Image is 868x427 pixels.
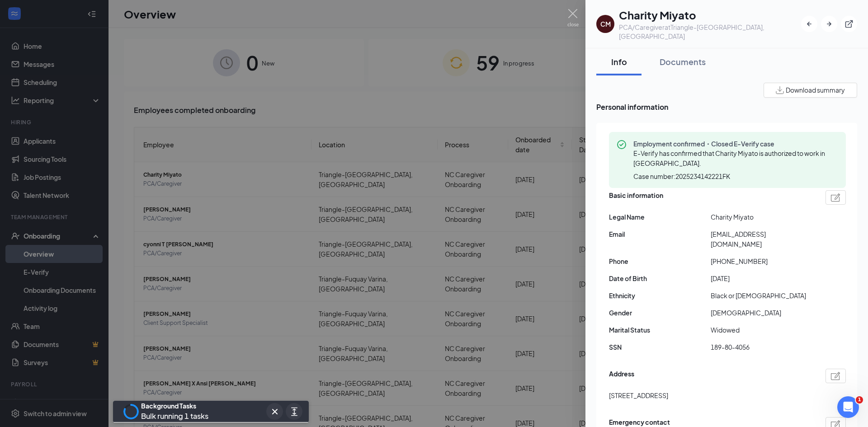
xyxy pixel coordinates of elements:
[633,139,839,148] span: Employment confirmed・Closed E-Verify case
[841,16,857,32] button: ExternalLink
[596,101,857,113] span: Personal information
[609,342,711,352] span: SSN
[609,212,711,222] span: Legal Name
[711,273,812,283] span: [DATE]
[786,85,845,95] span: Download summary
[609,325,711,335] span: Marital Status
[616,139,627,150] svg: CheckmarkCircle
[711,342,812,352] span: 189-80-4056
[633,172,730,181] span: Case number: 2025234142221FK
[609,190,663,205] span: Basic information
[600,19,611,28] div: CM
[609,390,668,400] span: [STREET_ADDRESS]
[269,406,280,417] svg: Cross
[609,308,711,318] span: Gender
[825,19,834,28] svg: ArrowRight
[837,396,859,418] iframe: Intercom live chat
[633,149,825,167] span: E-Verify has confirmed that Charity Miyato is authorized to work in [GEOGRAPHIC_DATA].
[141,411,208,421] span: Bulk running 1 tasks
[609,291,711,300] span: Ethnicity
[711,212,812,222] span: Charity Miyato
[609,369,634,383] span: Address
[609,256,711,266] span: Phone
[605,56,632,67] div: Info
[141,401,208,410] div: Background Tasks
[856,396,863,404] span: 1
[844,19,854,28] svg: ExternalLink
[801,16,817,32] button: ArrowLeftNew
[609,273,711,283] span: Date of Birth
[609,229,711,239] span: Email
[711,291,812,300] span: Black or [DEMOGRAPHIC_DATA]
[805,19,814,28] svg: ArrowLeftNew
[619,7,801,23] h1: Charity Miyato
[289,406,300,417] svg: ArrowsExpand
[711,256,812,266] span: [PHONE_NUMBER]
[660,56,706,67] div: Documents
[711,325,812,335] span: Widowed
[619,23,801,41] div: PCA/Caregiver at Triangle-[GEOGRAPHIC_DATA], [GEOGRAPHIC_DATA]
[821,16,837,32] button: ArrowRight
[711,308,812,318] span: [DEMOGRAPHIC_DATA]
[711,229,812,249] span: [EMAIL_ADDRESS][DOMAIN_NAME]
[764,83,857,98] button: Download summary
